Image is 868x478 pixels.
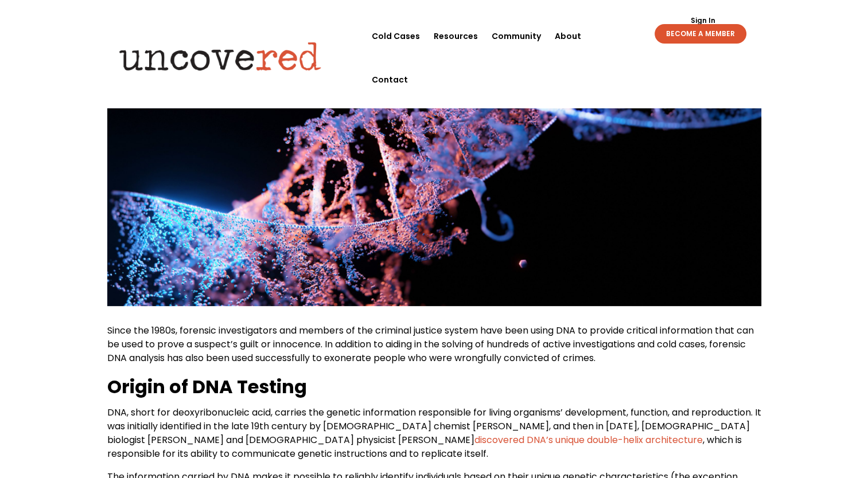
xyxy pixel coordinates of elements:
a: Resources [434,14,478,58]
a: About [555,14,581,58]
a: discovered DNA’s unique double-helix architecture [474,433,703,446]
img: Uncovered logo [110,34,330,79]
a: Contact [372,58,408,101]
a: Cold Cases [372,14,420,58]
span: , which is responsible for its ability to communicate genetic instructions and to replicate itself. [107,433,742,460]
span: DNA, short for deoxyribonucleic acid, carries the genetic information responsible for living orga... [107,406,761,446]
a: Sign In [684,17,721,24]
a: Community [492,14,541,58]
b: Origin of DNA Testing [107,374,307,399]
a: BECOME A MEMBER [655,24,746,44]
span: Since the 1980s, forensic investigators and members of the criminal justice system have been usin... [107,324,754,365]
